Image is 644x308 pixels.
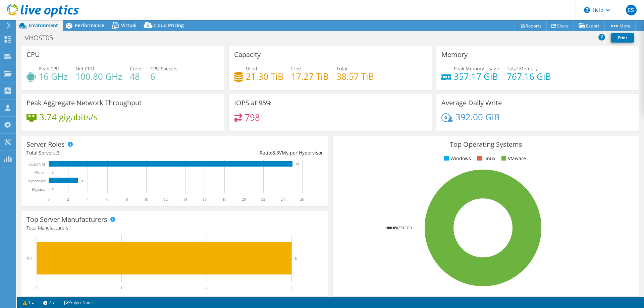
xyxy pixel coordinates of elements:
[121,22,137,28] span: Virtual
[604,20,636,31] a: More
[441,99,502,107] h3: Average Daily Write
[28,179,46,183] text: Hypervisor
[611,33,634,43] a: Print
[26,51,40,58] h3: CPU
[300,197,304,202] text: 26
[39,298,59,307] a: 2
[35,170,46,175] text: Virtual
[26,256,34,261] text: Dell
[206,286,208,290] text: 2
[242,197,246,202] text: 20
[291,65,301,72] span: Free
[454,73,499,80] h4: 357.17 GiB
[52,188,54,191] text: 0
[26,149,175,157] div: Total Servers:
[386,225,398,230] tspan: 100.0%
[507,73,551,80] h4: 767.16 GiB
[52,171,54,174] text: 0
[59,298,98,307] a: Project Notes
[26,216,107,223] h3: Top Server Manufacturers
[81,179,83,183] text: 3
[69,225,72,231] span: 1
[626,5,637,15] span: ES
[75,22,104,28] span: Performance
[234,99,272,107] h3: IOPS at 95%
[507,65,538,72] span: Total Memory
[500,155,526,162] li: VMware
[515,20,547,31] a: Reports
[153,22,184,28] span: Cloud Pricing
[454,65,499,72] span: Peak Memory Usage
[150,73,177,80] h4: 6
[130,73,143,80] h4: 48
[126,197,128,202] text: 8
[584,7,590,13] svg: \n
[32,187,46,192] text: Physical
[67,197,69,202] text: 2
[291,73,329,80] h4: 17.27 TiB
[48,197,50,202] text: 0
[57,149,60,156] span: 3
[39,65,59,72] span: Peak CPU
[150,65,177,72] span: CPU Sockets
[442,155,471,162] li: Windows
[245,114,260,121] h4: 798
[26,224,323,232] h4: Total Manufacturers:
[39,113,98,121] h4: 3.74 gigabits/s
[222,197,226,202] text: 18
[106,197,108,202] text: 6
[164,197,168,202] text: 12
[144,197,148,202] text: 10
[234,51,261,58] h3: Capacity
[441,51,468,58] h3: Memory
[18,298,39,307] a: 1
[183,197,187,202] text: 14
[296,163,299,166] text: 25
[546,20,574,31] a: Share
[295,256,297,260] text: 3
[87,197,89,202] text: 4
[475,155,495,162] li: Linux
[574,20,605,31] a: Export
[272,149,279,156] span: 8.3
[398,225,412,230] tspan: ESXi 7.0
[261,197,265,202] text: 22
[26,99,142,107] h3: Peak Aggregate Network Throughput
[246,73,283,80] h4: 21.30 TiB
[336,65,347,72] span: Total
[39,73,68,80] h4: 16 GHz
[26,141,65,148] h3: Server Roles
[175,149,323,157] div: Ratio: VMs per Hypervisor
[338,141,634,148] h3: Top Operating Systems
[203,197,207,202] text: 16
[281,197,285,202] text: 24
[75,73,122,80] h4: 100.80 GHz
[246,65,257,72] span: Used
[75,65,94,72] span: Net CPU
[29,162,45,167] text: Guest VM
[36,286,38,290] text: 0
[336,73,374,80] h4: 38.57 TiB
[120,286,122,290] text: 1
[290,286,292,290] text: 3
[130,65,143,72] span: Cores
[29,22,58,28] span: Environment
[455,113,500,121] h4: 392.00 GiB
[22,34,63,42] h1: VHOST05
